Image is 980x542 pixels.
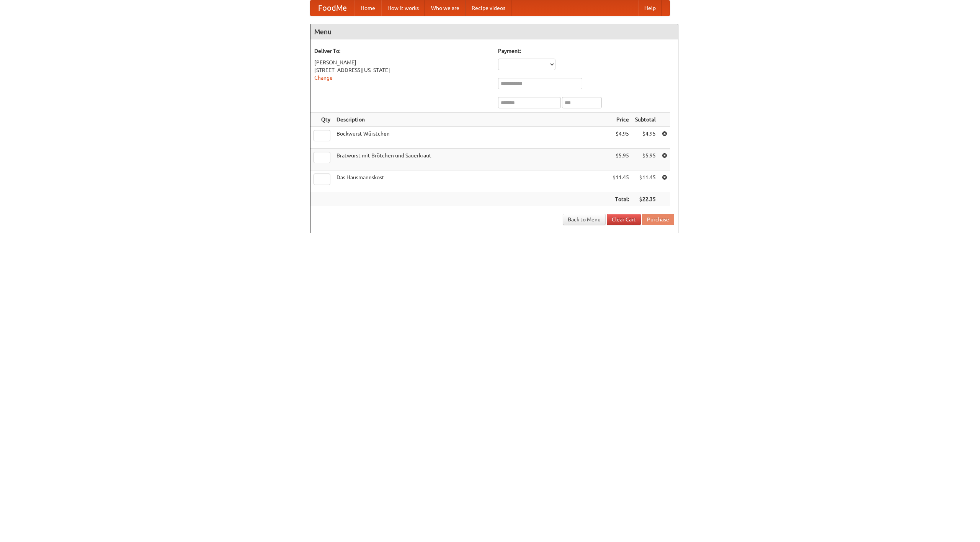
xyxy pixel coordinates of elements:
[465,0,511,16] a: Recipe videos
[609,149,632,170] td: $5.95
[498,47,674,55] h5: Payment:
[425,0,465,16] a: Who we are
[333,149,609,170] td: Bratwurst mit Brötchen und Sauerkraut
[333,127,609,149] td: Bockwurst Würstchen
[632,170,659,192] td: $11.45
[632,192,659,206] th: $22.35
[314,75,333,81] a: Change
[642,214,674,225] button: Purchase
[314,66,490,74] div: [STREET_ADDRESS][US_STATE]
[609,170,632,192] td: $11.45
[314,59,490,66] div: [PERSON_NAME]
[310,24,678,39] h4: Menu
[632,127,659,149] td: $4.95
[381,0,425,16] a: How it works
[609,127,632,149] td: $4.95
[609,192,632,206] th: Total:
[607,214,641,225] a: Clear Cart
[333,170,609,192] td: Das Hausmannskost
[632,149,659,170] td: $5.95
[563,214,606,225] a: Back to Menu
[310,113,333,127] th: Qty
[632,113,659,127] th: Subtotal
[638,0,662,16] a: Help
[314,47,490,55] h5: Deliver To:
[310,0,354,16] a: FoodMe
[354,0,381,16] a: Home
[609,113,632,127] th: Price
[333,113,609,127] th: Description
